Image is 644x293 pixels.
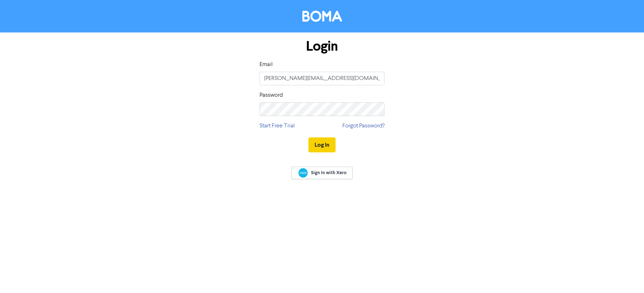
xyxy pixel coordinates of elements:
span: Sign In with Xero [311,170,347,176]
a: Forgot Password? [342,122,384,130]
a: Sign In with Xero [291,167,353,179]
a: Start Free Trial [260,122,295,130]
button: Log In [308,137,336,152]
img: Xero logo [298,168,308,178]
h1: Login [260,38,384,55]
label: Email [260,60,273,69]
iframe: Chat Widget [608,259,644,293]
img: BOMA Logo [302,11,342,22]
label: Password [260,91,283,100]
